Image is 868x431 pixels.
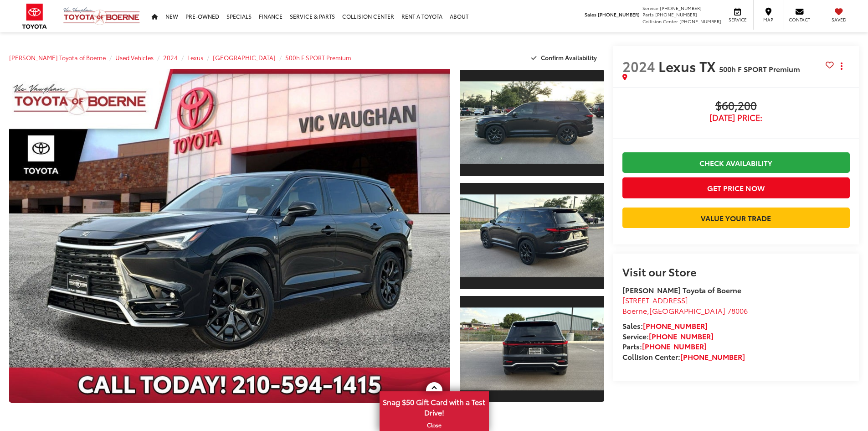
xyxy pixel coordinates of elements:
[622,305,647,316] span: Boerne
[622,341,707,351] strong: Parts:
[622,351,745,362] strong: Collision Center:
[655,11,697,18] span: [PHONE_NUMBER]
[115,53,154,62] a: Used Vehicles
[187,53,203,62] a: Lexus
[829,16,849,23] span: Saved
[458,195,605,277] img: 2024 Lexus TX 500h F SPORT Premium
[458,82,605,164] img: 2024 Lexus TX 500h F SPORT Premium
[285,53,351,62] a: 500h F SPORT Premium
[9,69,450,403] a: Expand Photo 0
[719,63,800,74] span: 500h F SPORT Premium
[643,320,708,331] a: [PHONE_NUMBER]
[541,53,597,62] span: Confirm Availability
[658,56,719,76] span: Lexus TX
[622,285,741,295] strong: [PERSON_NAME] Toyota of Boerne
[758,16,778,23] span: Map
[622,208,850,228] a: Value Your Trade
[622,113,850,122] span: [DATE] Price:
[622,320,708,331] strong: Sales:
[63,7,140,26] img: Vic Vaughan Toyota of Boerne
[526,50,604,66] button: Confirm Availability
[680,351,745,362] a: [PHONE_NUMBER]
[841,62,842,70] span: dropdown dots
[622,99,850,113] span: $60,200
[679,18,721,25] span: [PHONE_NUMBER]
[834,58,850,74] button: Actions
[622,177,850,198] button: Get Price Now
[660,5,702,11] span: [PHONE_NUMBER]
[622,265,850,277] h2: Visit our Store
[380,392,488,420] span: Snag $50 Gift Card with a Test Drive!
[649,331,714,341] a: [PHONE_NUMBER]
[642,5,658,11] span: Service
[642,18,678,25] span: Collision Center
[622,56,655,76] span: 2024
[163,53,178,62] a: 2024
[642,11,654,18] span: Parts
[9,53,106,62] a: [PERSON_NAME] Toyota of Boerne
[622,305,748,316] span: ,
[585,11,596,18] span: Sales
[727,16,748,23] span: Service
[642,341,707,351] a: [PHONE_NUMBER]
[622,331,714,341] strong: Service:
[458,307,605,390] img: 2024 Lexus TX 500h F SPORT Premium
[622,152,850,173] a: Check Availability
[598,11,640,18] span: [PHONE_NUMBER]
[460,69,604,177] a: Expand Photo 1
[789,16,810,23] span: Contact
[649,305,725,316] span: [GEOGRAPHIC_DATA]
[213,53,276,62] a: [GEOGRAPHIC_DATA]
[460,295,604,403] a: Expand Photo 3
[622,295,748,316] a: [STREET_ADDRESS] Boerne,[GEOGRAPHIC_DATA] 78006
[727,305,748,316] span: 78006
[460,182,604,290] a: Expand Photo 2
[5,67,454,405] img: 2024 Lexus TX 500h F SPORT Premium
[622,295,688,305] span: [STREET_ADDRESS]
